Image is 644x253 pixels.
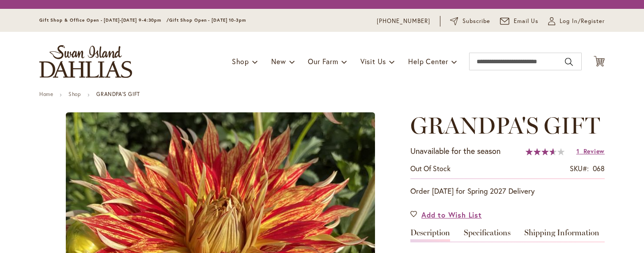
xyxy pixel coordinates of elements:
[308,57,338,66] span: Our Farm
[271,57,286,66] span: New
[96,91,140,97] strong: GRANDPA'S GIFT
[524,229,599,241] a: Shipping Information
[576,147,580,155] span: 1
[462,17,490,26] span: Subscribe
[410,164,451,174] div: Availability
[68,91,81,97] a: Shop
[410,111,600,139] span: GRANDPA'S GIFT
[410,146,500,157] p: Unavailable for the season
[514,17,539,26] span: Email Us
[169,17,246,23] span: Gift Shop Open - [DATE] 10-3pm
[500,17,539,26] a: Email Us
[583,147,605,155] span: Review
[410,229,450,241] a: Description
[377,17,430,26] a: [PHONE_NUMBER]
[593,164,605,174] div: 068
[39,45,132,78] a: store logo
[464,229,511,241] a: Specifications
[410,210,482,220] a: Add to Wish List
[548,17,605,26] a: Log In/Register
[410,186,605,196] p: Order [DATE] for Spring 2027 Delivery
[408,57,448,66] span: Help Center
[570,164,589,173] strong: SKU
[576,147,605,155] a: 1 Review
[39,91,53,97] a: Home
[360,57,386,66] span: Visit Us
[450,17,490,26] a: Subscribe
[526,148,564,155] div: 73%
[560,17,605,26] span: Log In/Register
[421,210,482,220] span: Add to Wish List
[410,164,451,173] span: Out of stock
[39,17,169,23] span: Gift Shop & Office Open - [DATE]-[DATE] 9-4:30pm /
[232,57,249,66] span: Shop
